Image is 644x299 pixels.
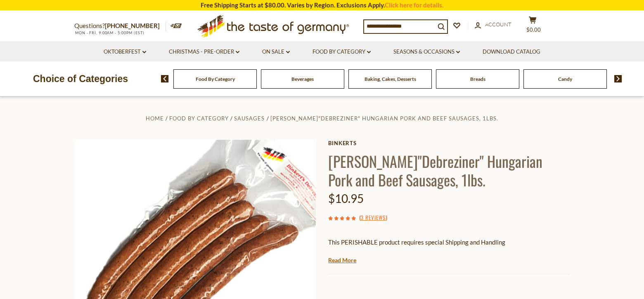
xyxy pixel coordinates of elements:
[470,76,485,82] a: Breads
[169,47,239,57] a: Christmas - PRE-ORDER
[393,47,460,57] a: Seasons & Occasions
[483,47,540,57] a: Download Catalog
[614,75,622,82] img: next arrow
[105,22,160,29] a: [PHONE_NUMBER]
[104,47,146,57] a: Oktoberfest
[520,16,545,37] button: $0.00
[270,115,498,122] a: [PERSON_NAME]"Debreziner" Hungarian Pork and Beef Sausages, 1lbs.
[485,21,511,28] span: Account
[558,76,572,82] a: Candy
[262,47,290,57] a: On Sale
[328,152,570,189] h1: [PERSON_NAME]"Debreziner" Hungarian Pork and Beef Sausages, 1lbs.
[328,140,570,146] a: Binkerts
[385,1,443,9] a: Click here for details.
[169,115,229,122] a: Food By Category
[336,254,570,264] li: We will ship this product in heat-protective packaging and ice.
[146,115,164,122] a: Home
[313,47,371,57] a: Food By Category
[475,20,511,29] a: Account
[365,76,416,82] a: Baking, Cakes, Desserts
[359,213,387,221] span: ( )
[196,76,235,82] a: Food By Category
[328,191,364,205] span: $10.95
[74,31,144,35] span: MON - FRI, 9:00AM - 5:00PM (EST)
[361,213,386,222] a: 3 Reviews
[526,26,541,33] span: $0.00
[161,75,169,82] img: previous arrow
[234,115,265,122] a: Sausages
[74,21,166,31] p: Questions?
[291,76,314,82] a: Beverages
[328,237,570,247] p: This PERISHABLE product requires special Shipping and Handling
[328,256,356,264] a: Read More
